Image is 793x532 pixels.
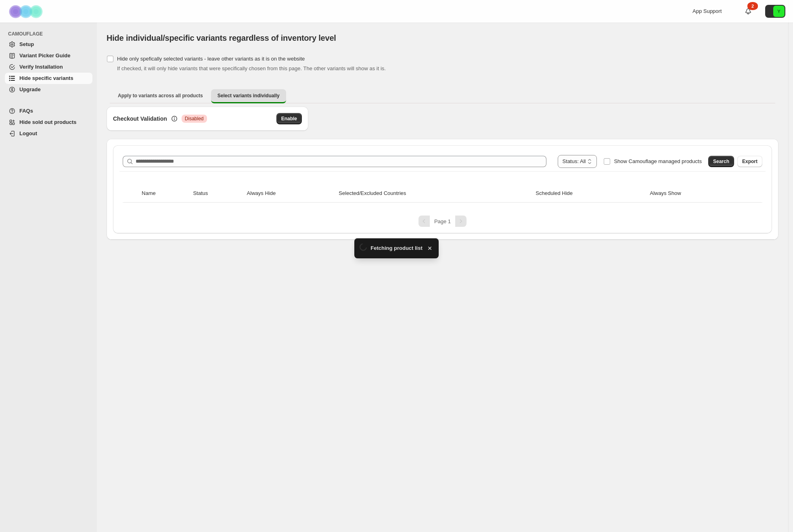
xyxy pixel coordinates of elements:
a: Setup [5,39,92,50]
span: Hide specific variants [19,75,73,81]
span: Select variants individually [218,92,280,99]
button: Export [737,156,762,167]
span: Logout [19,130,37,136]
th: Always Show [647,184,746,203]
span: Hide individual/specific variants regardless of inventory level [107,34,336,42]
th: Scheduled Hide [533,184,647,203]
a: Hide specific variants [5,73,92,84]
h3: Checkout Validation [113,115,167,123]
span: FAQs [19,108,33,114]
span: If checked, it will only hide variants that were specifically chosen from this page. The other va... [117,65,386,71]
span: Search [713,158,729,165]
a: 2 [744,7,752,15]
th: Selected/Excluded Countries [336,184,533,203]
span: Page 1 [434,218,451,224]
th: Name [139,184,190,203]
a: Variant Picker Guide [5,50,92,61]
span: Enable [281,115,297,122]
span: Upgrade [19,86,41,92]
span: Export [742,158,757,165]
button: Apply to variants across all products [111,89,209,102]
span: Hide sold out products [19,119,77,125]
button: Enable [276,113,302,124]
span: Fetching product list [370,244,423,252]
div: 2 [747,2,758,10]
img: Camouflage [6,0,47,23]
span: Variant Picker Guide [19,52,70,59]
span: Avatar with initials Y [773,6,785,17]
a: FAQs [5,105,92,117]
span: Verify Installation [19,64,63,70]
span: App Support [693,8,722,14]
span: Show Camouflage managed products [614,158,702,164]
span: CAMOUFLAGE [8,31,93,37]
span: Disabled [185,115,204,122]
a: Upgrade [5,84,92,95]
a: Hide sold out products [5,117,92,128]
span: Hide only spefically selected variants - leave other variants as it is on the website [117,56,305,62]
th: Status [190,184,244,203]
a: Logout [5,128,92,139]
div: Select variants individually [107,107,778,240]
span: Setup [19,41,34,47]
button: Select variants individually [211,89,286,103]
button: Avatar with initials Y [765,5,785,18]
text: Y [777,9,780,14]
a: Verify Installation [5,61,92,73]
span: Apply to variants across all products [118,92,203,99]
button: Search [708,156,734,167]
nav: Pagination [119,216,766,227]
th: Always Hide [245,184,337,203]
